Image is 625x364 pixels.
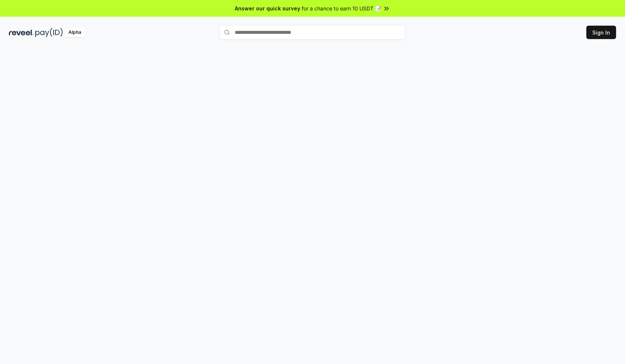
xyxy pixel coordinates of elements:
[586,26,616,39] button: Sign In
[35,28,63,37] img: pay_id
[235,4,300,12] span: Answer our quick survey
[302,4,381,12] span: for a chance to earn 10 USDT 📝
[9,28,34,37] img: reveel_dark
[64,28,85,37] div: Alpha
